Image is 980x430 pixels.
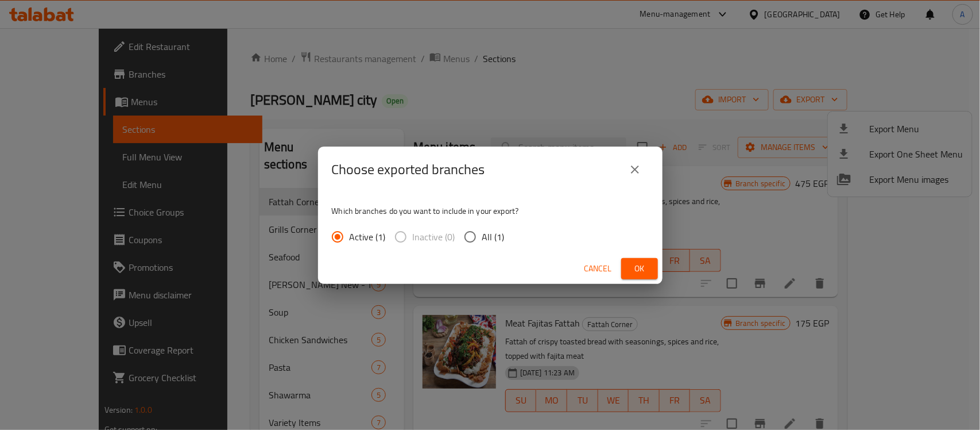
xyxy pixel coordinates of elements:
h2: Choose exported branches [332,160,485,179]
button: close [621,156,649,183]
span: All (1) [482,230,505,244]
button: Ok [621,258,658,279]
button: Cancel [580,258,617,279]
p: Which branches do you want to include in your export? [332,205,649,217]
span: Active (1) [350,230,386,244]
span: Cancel [584,262,612,276]
span: Inactive (0) [413,230,455,244]
span: Ok [630,262,649,276]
